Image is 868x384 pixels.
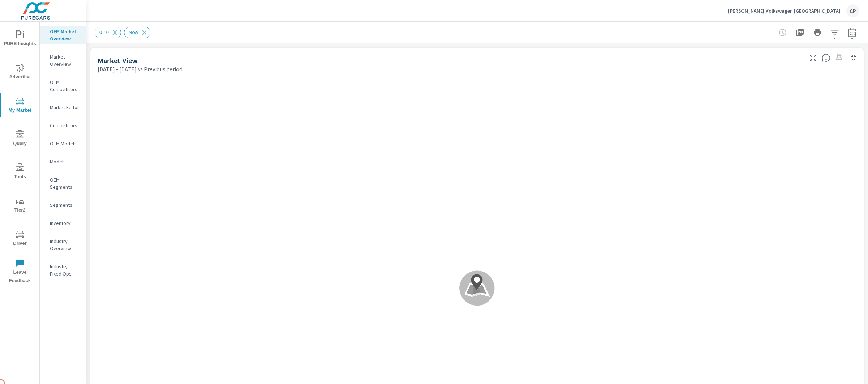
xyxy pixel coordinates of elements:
[40,120,86,131] div: Competitors
[40,156,86,167] div: Models
[124,30,142,35] span: New
[3,197,37,214] span: Tier2
[98,57,138,64] h5: Market View
[50,28,80,42] p: OEM Market Overview
[40,200,86,210] div: Segments
[833,52,845,64] span: Select a preset date range to save this widget
[50,140,80,147] p: OEM Models
[40,218,86,229] div: Inventory
[3,30,37,48] span: PURE Insights
[40,77,86,95] div: OEM Competitors
[848,52,859,64] button: Minimize Widget
[3,130,37,148] span: Query
[810,25,825,40] button: Print Report
[40,174,86,192] div: OEM Segments
[40,236,86,254] div: Industry Overview
[40,138,86,149] div: OEM Models
[50,104,80,111] p: Market Editor
[95,27,121,38] div: 0-10
[3,97,37,115] span: My Market
[50,158,80,165] p: Models
[846,4,859,17] div: CP
[50,53,80,68] p: Market Overview
[3,230,37,248] span: Driver
[50,176,80,191] p: OEM Segments
[822,54,830,62] span: Find the biggest opportunities in your market for your inventory. Understand by postal code where...
[40,102,86,113] div: Market Editor
[124,27,150,38] div: New
[728,8,841,14] p: [PERSON_NAME] Volkswagen [GEOGRAPHIC_DATA]
[50,78,80,93] p: OEM Competitors
[845,25,859,40] button: Select Date Range
[807,52,819,64] button: Make Fullscreen
[50,238,80,252] p: Industry Overview
[40,261,86,279] div: Industry Fixed Ops
[50,201,80,209] p: Segments
[40,51,86,69] div: Market Overview
[793,25,807,40] button: "Export Report to PDF"
[40,26,86,44] div: OEM Market Overview
[3,163,37,181] span: Tools
[50,122,80,129] p: Competitors
[827,25,842,40] button: Apply Filters
[98,65,182,73] p: [DATE] - [DATE] vs Previous period
[0,22,39,288] div: nav menu
[3,259,37,285] span: Leave Feedback
[50,263,80,277] p: Industry Fixed Ops
[50,219,80,227] p: Inventory
[3,64,37,81] span: Advertise
[95,30,113,35] span: 0-10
